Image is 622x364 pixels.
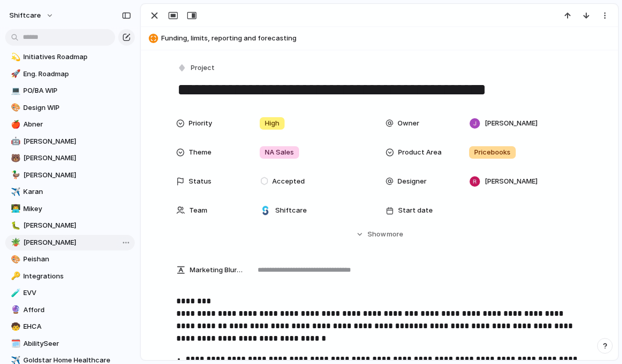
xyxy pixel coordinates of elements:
button: 💫 [9,52,20,62]
span: Marketing Blurb (15-20 Words) [190,265,243,275]
div: ✈️ [11,186,18,198]
span: Mikey [23,204,131,214]
span: [PERSON_NAME] [23,237,131,248]
span: Status [189,176,211,187]
div: 🦆 [11,169,18,181]
button: 🤖 [9,136,20,147]
div: 🤖 [11,135,18,147]
div: 🪴[PERSON_NAME] [5,235,135,250]
span: Shiftcare [275,205,307,216]
div: 🐻 [11,152,18,164]
a: 🐛[PERSON_NAME] [5,218,135,233]
span: Product Area [398,147,442,158]
button: 🗓️ [9,339,20,349]
div: 🔮 [11,304,18,316]
button: Funding, limits, reporting and forecasting [146,30,613,47]
button: Project [175,61,218,76]
button: 🐻 [9,153,20,163]
button: ✈️ [9,187,20,197]
a: 🔮Afford [5,302,135,318]
div: 💻PO/BA WIP [5,83,135,99]
div: 🗓️ [11,338,18,349]
div: 🪴 [11,236,18,248]
button: 🦆 [9,170,20,180]
button: 🐛 [9,220,20,231]
a: 🐻[PERSON_NAME] [5,150,135,166]
a: 🔑Integrations [5,269,135,284]
span: AbilitySeer [23,339,131,349]
button: 🚀 [9,69,20,79]
button: 🍎 [9,119,20,130]
div: 💫 [11,51,18,63]
a: 🚀Eng. Roadmap [5,66,135,82]
span: NA Sales [265,147,294,158]
button: 🎨 [9,254,20,264]
span: Design WIP [23,103,131,113]
span: Eng. Roadmap [23,69,131,79]
button: 🔮 [9,305,20,315]
span: Owner [398,118,419,129]
span: Show [367,229,386,240]
button: 🎨 [9,103,20,113]
button: 💻 [9,86,20,96]
a: 🍎Abner [5,117,135,132]
div: 👨‍💻 [11,203,18,215]
div: 🤖[PERSON_NAME] [5,134,135,149]
a: 🧒EHCA [5,319,135,334]
button: 🪴 [9,237,20,248]
a: ✈️Karan [5,184,135,200]
button: Showmore [176,225,583,244]
a: 👨‍💻Mikey [5,201,135,217]
a: 🎨Peishan [5,251,135,267]
span: Peishan [23,254,131,264]
span: Abner [23,119,131,130]
span: more [387,229,403,240]
span: Project [191,63,215,73]
span: shiftcare [9,10,41,21]
div: 🧪 [11,287,18,299]
span: [PERSON_NAME] [485,118,538,129]
button: 🧪 [9,288,20,298]
span: Karan [23,187,131,197]
span: EHCA [23,321,131,332]
span: EVV [23,288,131,298]
div: 🍎 [11,119,18,131]
span: [PERSON_NAME] [23,153,131,163]
span: [PERSON_NAME] [23,170,131,180]
span: Priority [189,118,212,129]
span: Theme [189,147,211,158]
span: Afford [23,305,131,315]
a: 🎨Design WIP [5,100,135,116]
span: Start date [398,205,433,216]
a: 💫Initiatives Roadmap [5,49,135,65]
span: Team [189,205,207,216]
span: Accepted [272,176,305,187]
a: 🗓️AbilitySeer [5,336,135,352]
span: [PERSON_NAME] [485,176,538,187]
div: 🧒 [11,321,18,333]
span: [PERSON_NAME] [23,220,131,231]
span: PO/BA WIP [23,86,131,96]
span: Designer [398,176,427,187]
div: 🐛 [11,220,18,232]
a: 🧪EVV [5,285,135,301]
div: 💻 [11,85,18,97]
button: 👨‍💻 [9,204,20,214]
div: 🎨 [11,102,18,114]
button: 🔑 [9,271,20,282]
button: 🧒 [9,321,20,332]
span: Integrations [23,271,131,282]
button: shiftcare [5,7,59,24]
a: 🦆[PERSON_NAME] [5,167,135,183]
